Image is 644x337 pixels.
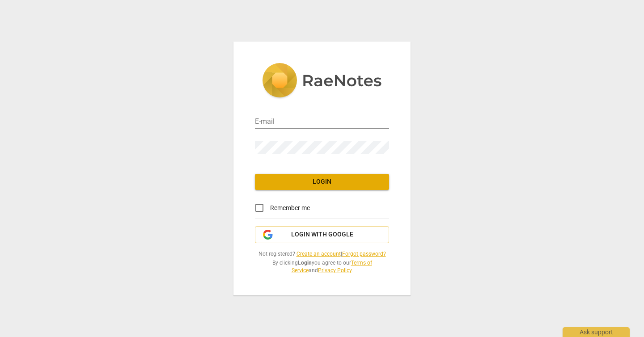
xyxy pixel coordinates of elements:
button: Login [255,174,389,190]
span: Remember me [270,203,310,213]
button: Login with Google [255,226,389,243]
span: Login with Google [291,230,353,239]
a: Create an account [297,251,341,257]
span: Login [262,177,382,186]
span: By clicking you agree to our and . [255,259,389,274]
span: Not registered? | [255,250,389,258]
a: Privacy Policy [318,267,352,274]
a: Terms of Service [292,260,372,274]
img: 5ac2273c67554f335776073100b6d88f.svg [262,63,382,100]
a: Forgot password? [342,251,386,257]
b: Login [298,260,312,266]
div: Ask support [563,327,630,337]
